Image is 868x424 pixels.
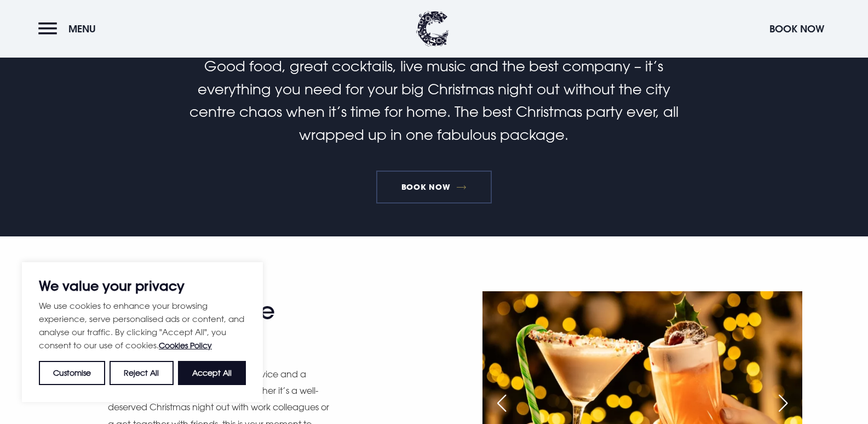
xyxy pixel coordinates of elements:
a: Cookies Policy [159,341,212,350]
button: Accept All [178,361,246,385]
a: Book Now [376,171,491,203]
button: Menu [38,17,101,41]
div: Next slide [769,391,797,415]
p: Good food, great cocktails, live music and the best company – it’s everything you need for your b... [173,55,694,146]
button: Book Now [764,17,830,41]
button: Customise [39,361,105,385]
span: Menu [68,22,96,35]
p: We use cookies to enhance your browsing experience, serve personalised ads or content, and analys... [39,299,246,352]
img: Clandeboye Lodge [416,11,449,47]
div: Previous slide [488,391,515,415]
button: Reject All [110,361,173,385]
div: We value your privacy [22,262,263,402]
p: We value your privacy [39,279,246,292]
